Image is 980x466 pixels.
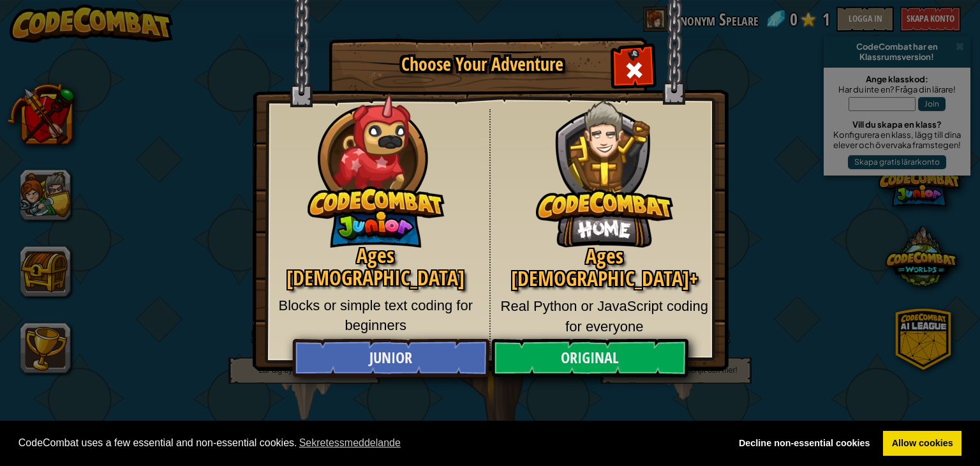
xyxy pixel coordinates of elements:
h2: Ages [DEMOGRAPHIC_DATA] [272,244,480,289]
p: Blocks or simple text coding for beginners [272,296,480,336]
a: Junior [292,339,489,377]
div: Close modal [614,49,654,89]
a: Original [491,339,688,377]
img: CodeCombat Original hero character [536,80,673,248]
h1: Choose Your Adventure [352,55,613,75]
a: learn more about cookies [297,433,403,453]
p: Real Python or JavaScript coding for everyone [500,296,709,336]
img: CodeCombat Junior hero character [308,85,445,248]
span: CodeCombat uses a few essential and non-essential cookies. [19,433,720,453]
h2: Ages [DEMOGRAPHIC_DATA]+ [500,245,709,290]
a: deny cookies [730,431,879,456]
a: allow cookies [883,431,961,456]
